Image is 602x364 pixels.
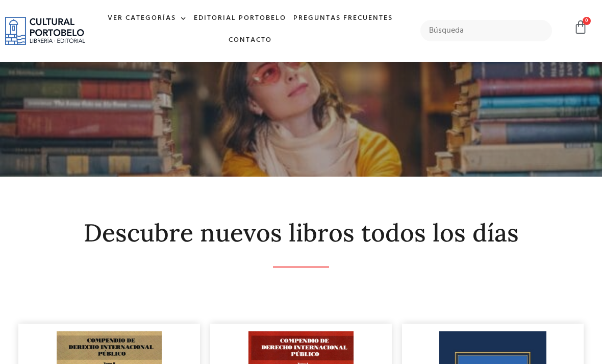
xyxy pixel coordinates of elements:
a: Ver Categorías [104,8,190,30]
h2: Descubre nuevos libros todos los días [18,220,584,247]
a: Contacto [225,30,275,52]
input: Búsqueda [420,20,552,41]
a: Preguntas frecuentes [290,8,396,30]
a: 0 [573,20,588,35]
span: 0 [583,17,591,25]
a: Editorial Portobelo [190,8,290,30]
